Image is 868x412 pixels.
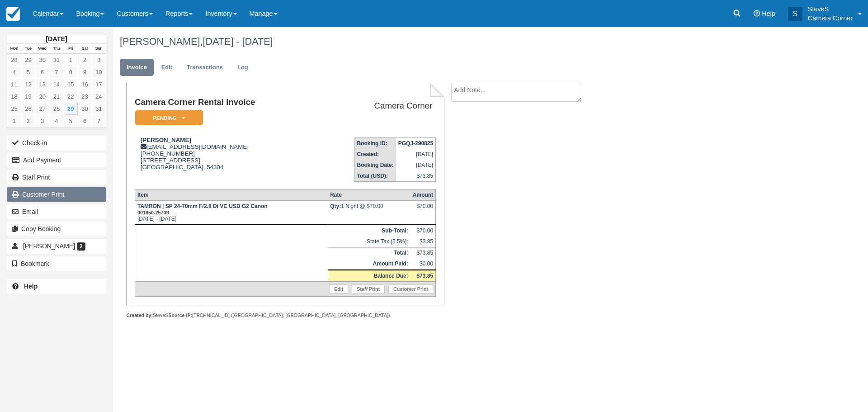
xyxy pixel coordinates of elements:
img: checkfront-main-nav-mini-logo.png [6,7,20,21]
td: [DATE] [396,160,436,170]
a: 2 [21,115,35,127]
a: 1 [64,54,78,66]
th: Total (USD): [354,170,396,182]
strong: $73.85 [416,273,433,279]
a: 9 [78,66,92,78]
a: 26 [21,103,35,115]
span: Help [762,10,775,17]
p: SteveS [808,5,853,14]
th: Tue [21,44,35,54]
td: $3.85 [410,236,436,247]
a: 28 [49,103,63,115]
div: S [788,7,802,21]
td: $0.00 [410,258,436,270]
a: 18 [7,90,21,103]
a: 20 [35,90,49,103]
a: 8 [64,66,78,78]
th: Sun [92,44,106,54]
a: 15 [64,78,78,90]
a: 6 [78,115,92,127]
th: Created: [354,149,396,160]
button: Copy Booking [7,222,106,236]
td: 1 Night @ $70.00 [328,201,410,225]
a: 17 [92,78,106,90]
a: 22 [64,90,78,103]
a: 21 [49,90,63,103]
th: Sub-Total: [328,225,410,237]
strong: TAMRON | SP 24-70mm F/2.8 Di VC USD G2 Canon [137,203,268,216]
i: Help [754,10,760,17]
th: Booking Date: [354,160,396,170]
a: 29 [64,103,78,115]
a: 7 [49,66,63,78]
a: 27 [35,103,49,115]
a: Invoice [120,59,154,76]
a: Customer Print [388,284,433,294]
td: $73.85 [396,170,436,182]
h2: Camera Corner [318,101,432,111]
td: State Tax (5.5%): [328,236,410,247]
a: 25 [7,103,21,115]
td: [DATE] - [DATE] [135,201,328,225]
a: 2 [78,54,92,66]
th: Booking ID: [354,138,396,149]
a: 5 [21,66,35,78]
strong: [PERSON_NAME] [141,137,191,143]
a: 4 [49,115,63,127]
a: Pending [135,109,200,126]
a: Customer Print [7,187,106,202]
small: 001850-25709 [137,210,169,215]
th: Balance Due: [328,270,410,282]
a: 31 [49,54,63,66]
a: 12 [21,78,35,90]
a: 23 [78,90,92,103]
span: [DATE] - [DATE] [203,36,273,47]
a: 3 [92,54,106,66]
a: 28 [7,54,21,66]
button: Email [7,204,106,219]
a: 30 [78,103,92,115]
em: Pending [135,110,203,126]
th: Wed [35,44,49,54]
div: $70.00 [413,203,433,217]
th: Fri [64,44,78,54]
a: 14 [49,78,63,90]
span: [PERSON_NAME] [23,242,75,250]
a: 19 [21,90,35,103]
a: 5 [64,115,78,127]
a: 29 [21,54,35,66]
th: Total: [328,247,410,259]
h1: [PERSON_NAME], [120,36,757,47]
button: Bookmark [7,256,106,271]
th: Thu [49,44,63,54]
a: 10 [92,66,106,78]
strong: Created by: [126,313,153,318]
div: [EMAIL_ADDRESS][DOMAIN_NAME] [PHONE_NUMBER] [STREET_ADDRESS] [GEOGRAPHIC_DATA], 54304 [135,137,314,182]
button: Add Payment [7,153,106,167]
a: Staff Print [7,170,106,185]
th: Item [135,189,328,201]
strong: Qty [330,203,341,209]
h1: Camera Corner Rental Invoice [135,98,314,107]
a: Log [231,59,255,76]
strong: PGQJ-290825 [398,140,433,147]
a: Help [7,279,106,294]
a: 3 [35,115,49,127]
span: 2 [77,242,85,251]
a: 30 [35,54,49,66]
a: Transactions [180,59,230,76]
a: Staff Print [352,284,385,294]
strong: [DATE] [46,35,67,43]
a: 6 [35,66,49,78]
th: Amount Paid: [328,258,410,270]
td: $73.85 [410,247,436,259]
a: 31 [92,103,106,115]
p: Camera Corner [808,14,853,23]
a: Edit [155,59,179,76]
a: 11 [7,78,21,90]
a: 16 [78,78,92,90]
a: Edit [329,284,348,294]
div: SteveS [TECHNICAL_ID] ([GEOGRAPHIC_DATA], [GEOGRAPHIC_DATA], [GEOGRAPHIC_DATA]) [126,312,444,319]
th: Mon [7,44,21,54]
a: 13 [35,78,49,90]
